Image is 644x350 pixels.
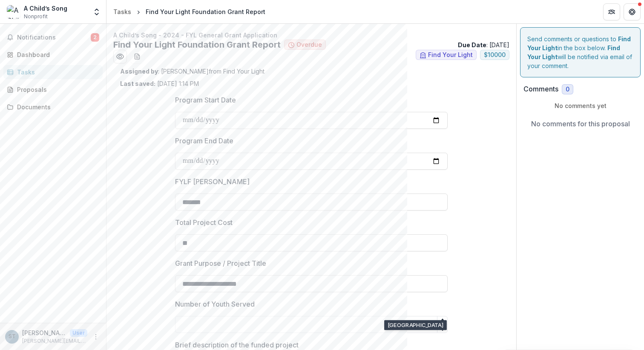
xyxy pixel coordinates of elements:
[566,86,569,93] span: 0
[9,334,16,339] div: Sandy Taylor
[22,328,66,337] p: [PERSON_NAME]
[3,83,103,97] a: Proposals
[175,258,266,268] p: Grant Purpose / Project Title
[24,13,48,20] span: Nonprofit
[146,7,265,16] div: Find Your Light Foundation Grant Report
[70,329,87,337] p: User
[603,3,620,20] button: Partners
[130,50,144,63] button: download-word-button
[458,40,509,49] p: : [DATE]
[91,33,99,42] span: 2
[17,68,96,77] div: Tasks
[175,136,233,146] p: Program End Date
[175,217,233,228] p: Total Project Cost
[624,3,641,20] button: Get Help
[3,31,103,44] button: Notifications2
[296,41,322,48] span: Overdue
[17,34,91,41] span: Notifications
[113,7,131,16] div: Tasks
[17,102,96,111] div: Documents
[523,85,558,93] h2: Comments
[523,101,637,110] p: No comments yet
[520,27,641,77] div: Send comments or questions to in the box below. will be notified via email of your comment.
[175,299,255,309] p: Number of Youth Served
[113,50,127,63] button: Preview 3a79ec2b-f141-490e-8b51-77edb168a98a.pdf
[120,80,155,87] strong: Last saved:
[7,5,20,19] img: A Child’s Song
[17,85,96,94] div: Proposals
[175,95,236,105] p: Program Start Date
[458,41,486,48] strong: Due Date
[17,50,96,59] div: Dashboard
[3,48,103,62] a: Dashboard
[175,176,250,187] p: FYLF [PERSON_NAME]
[113,31,509,40] p: A Child’s Song - 2024 - FYL General Grant Application
[24,4,67,13] div: A Child’s Song
[3,100,103,114] a: Documents
[113,40,281,50] h2: Find Your Light Foundation Grant Report
[175,340,299,350] p: Brief description of the funded project
[120,79,199,88] p: [DATE] 1:14 PM
[110,6,135,18] a: Tasks
[120,67,503,76] p: : [PERSON_NAME] from Find Your Light
[3,65,103,79] a: Tasks
[91,332,101,342] button: More
[22,337,87,345] p: [PERSON_NAME][EMAIL_ADDRESS][DOMAIN_NAME]
[484,51,506,59] span: $ 10000
[428,51,473,59] span: Find Your Light
[110,6,269,18] nav: breadcrumb
[531,119,630,129] p: No comments for this proposal
[120,68,158,75] strong: Assigned by
[91,3,103,20] button: Open entity switcher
